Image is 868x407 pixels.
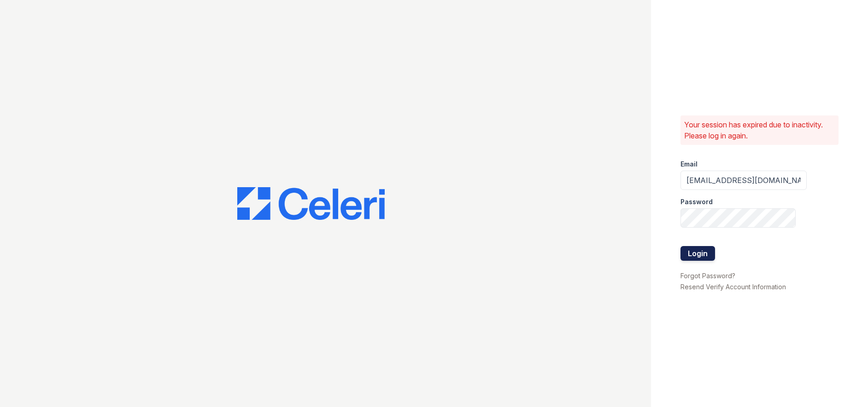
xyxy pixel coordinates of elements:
a: Resend Verify Account Information [680,283,786,291]
button: Login [680,246,715,261]
p: Your session has expired due to inactivity. Please log in again. [684,119,835,141]
img: CE_Logo_Blue-a8612792a0a2168367f1c8372b55b34899dd931a85d93a1a3d3e32e68fde9ad4.png [237,187,385,220]
a: Forgot Password? [680,272,735,280]
label: Email [680,160,698,169]
label: Password [680,197,713,206]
